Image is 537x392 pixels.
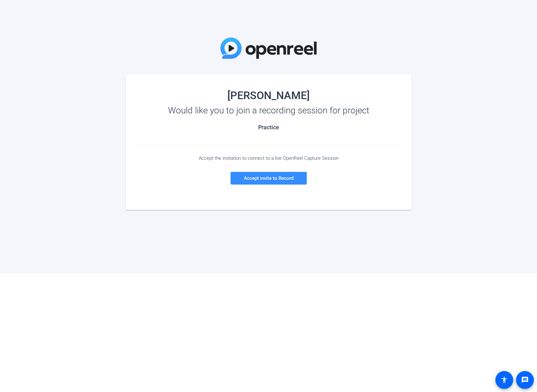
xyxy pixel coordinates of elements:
div: Would like you to join a recording session for project [138,105,399,116]
div: [PERSON_NAME] [138,90,399,100]
div: Accept the invitation to connect to a live OpenReel Capture Session [138,155,399,161]
h2: Practice [138,124,399,131]
a: Accept invite to Record [231,172,307,185]
span: Accept invite to Record [244,175,293,181]
mat-icon: accessibility [500,376,508,384]
img: OpenReel Logo [220,37,317,59]
mat-icon: message [521,376,529,384]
